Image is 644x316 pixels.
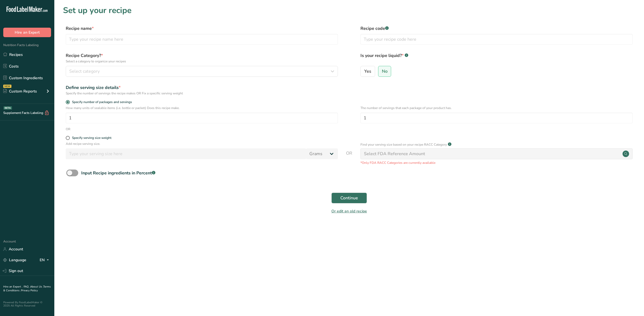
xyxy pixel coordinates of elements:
button: Hire an Expert [3,28,51,37]
label: Is your recipe liquid? [360,52,633,64]
button: Continue [331,193,367,203]
span: No [382,69,388,74]
div: Select FDA Reference Amount [364,151,425,157]
div: BETA [4,106,12,110]
div: Specify the number of servings the recipe makes OR Fix a specific serving weight [66,91,338,96]
span: OR [346,150,352,165]
a: Language [3,255,26,265]
div: EN [40,257,51,263]
a: Privacy Policy [21,289,38,292]
span: Select category [69,68,100,75]
p: Select a category to organize your recipes [66,59,338,64]
div: OR [66,127,70,132]
a: Terms & Conditions . [3,285,51,292]
a: FAQ . [24,285,30,289]
p: How many units of sealable items (i.e. bottle or packet) Does this recipe make. [66,106,338,110]
h1: Set up your recipe [63,4,635,17]
div: Custom Reports [3,88,37,94]
label: Recipe code [360,25,633,32]
p: Add recipe serving size. [66,141,338,146]
a: About Us . [30,285,43,289]
p: *Only FDA RACC Categories are currently available [360,160,633,165]
a: Or edit an old recipe [331,209,367,214]
div: Powered By FoodLabelMaker © 2025 All Rights Reserved [3,301,51,307]
span: Continue [340,195,358,201]
div: Input Recipe ingredients in Percent [81,170,155,176]
span: Specify number of packages and servings [70,100,132,104]
button: Select category [66,66,338,77]
span: Yes [364,69,371,74]
div: Define serving size details [66,84,338,91]
label: Recipe Category? [66,52,338,64]
input: Type your serving size here [66,148,306,159]
input: Type your recipe code here [360,34,633,45]
a: Hire an Expert . [3,285,23,289]
div: Specify serving size weight [72,136,111,140]
p: The number of servings that each package of your product has. [360,106,633,110]
div: NEW [3,85,11,88]
label: Recipe name [66,25,338,32]
p: Find your serving size based on your recipe RACC Category [360,142,447,147]
input: Type your recipe name here [66,34,338,45]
